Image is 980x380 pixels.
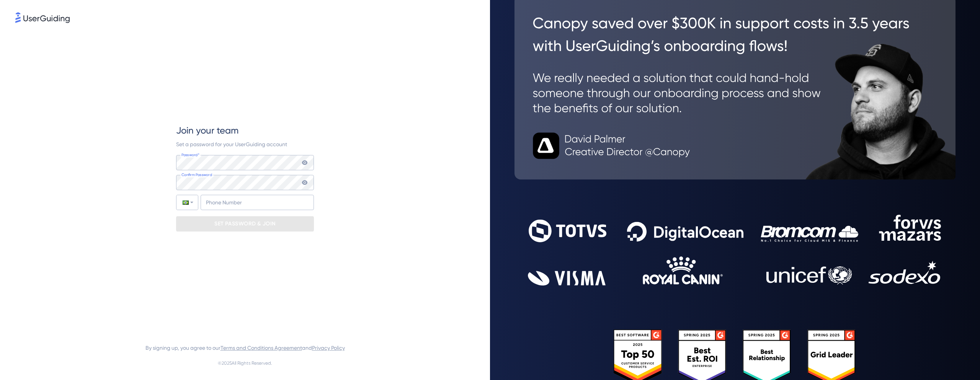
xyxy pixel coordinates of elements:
[15,12,70,23] img: 8faab4ba6bc7696a72372aa768b0286c.svg
[312,345,345,351] a: Privacy Policy
[218,359,272,368] span: © 2025 All Rights Reserved.
[176,141,287,147] span: Set a password for your UserGuiding account
[145,343,345,352] span: By signing up, you agree to our and
[220,345,302,351] a: Terms and Conditions Agreement
[201,195,314,210] input: Phone Number
[176,195,198,210] div: Brazil: + 55
[176,124,238,137] span: Join your team
[528,215,942,285] img: 9302ce2ac39453076f5bc0f2f2ca889b.svg
[214,218,276,230] p: SET PASSWORD & JOIN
